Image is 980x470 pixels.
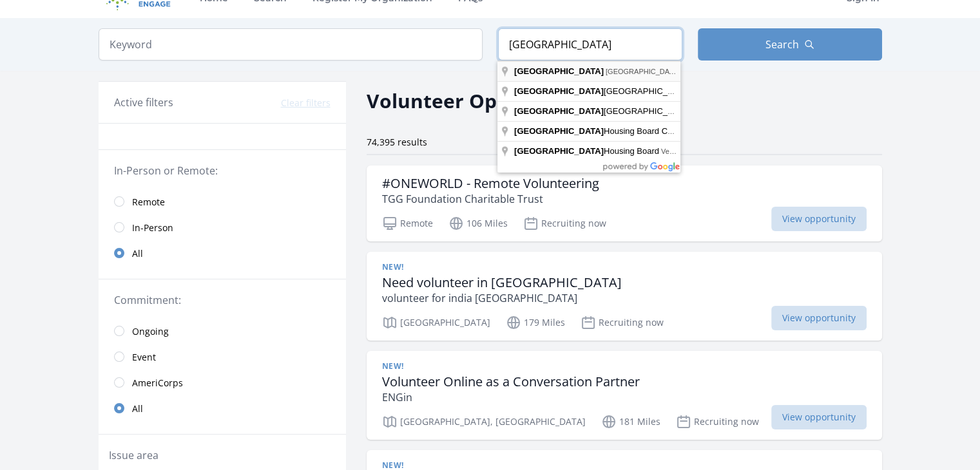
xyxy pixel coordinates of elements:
span: All [132,402,143,415]
a: New! Volunteer Online as a Conversation Partner ENGin [GEOGRAPHIC_DATA], [GEOGRAPHIC_DATA] 181 Mi... [367,351,882,440]
span: New! [382,262,404,272]
h3: Active filters [114,95,173,110]
a: All [99,395,346,421]
a: Event [99,344,346,370]
a: All [99,240,346,266]
h2: Volunteer Opportunities [367,86,606,115]
p: 106 Miles [448,216,508,231]
p: Recruiting now [523,216,606,231]
span: Housing Board [514,146,661,156]
legend: Commitment: [114,292,331,308]
span: [GEOGRAPHIC_DATA] [514,86,604,96]
span: Event [132,351,156,364]
span: All [132,247,143,260]
a: Ongoing [99,318,346,344]
p: Recruiting now [676,414,759,429]
p: 181 Miles [601,414,660,429]
a: AmeriCorps [99,370,346,395]
span: [GEOGRAPHIC_DATA] [514,146,604,156]
a: #ONEWORLD - Remote Volunteering TGG Foundation Charitable Trust Remote 106 Miles Recruiting now V... [367,165,882,241]
legend: Issue area [109,447,159,463]
p: [GEOGRAPHIC_DATA], [GEOGRAPHIC_DATA] [382,414,586,429]
p: ENGin [382,390,640,405]
span: In-Person [132,221,173,234]
h3: #ONEWORLD - Remote Volunteering [382,176,599,191]
p: volunteer for india [GEOGRAPHIC_DATA] [382,290,622,306]
input: Keyword [99,28,483,61]
a: Remote [99,189,346,214]
button: Clear filters [281,97,331,109]
span: [GEOGRAPHIC_DATA] [606,68,680,75]
span: [GEOGRAPHIC_DATA] [514,126,604,136]
span: AmeriCorps [132,377,183,390]
span: Remote [132,196,165,209]
a: In-Person [99,214,346,240]
span: 74,395 results [367,136,427,148]
span: View opportunity [771,405,867,429]
p: Recruiting now [581,315,664,330]
p: Remote [382,216,433,231]
span: [GEOGRAPHIC_DATA], [GEOGRAPHIC_DATA] [514,106,785,116]
h3: Volunteer Online as a Conversation Partner [382,374,640,390]
button: Search [698,28,882,61]
p: 179 Miles [506,315,565,330]
p: [GEOGRAPHIC_DATA] [382,315,490,330]
span: Ongoing [132,325,169,338]
span: New! [382,361,404,371]
span: [GEOGRAPHIC_DATA] [514,66,604,76]
a: New! Need volunteer in [GEOGRAPHIC_DATA] volunteer for india [GEOGRAPHIC_DATA] [GEOGRAPHIC_DATA] ... [367,252,882,341]
span: Search [765,37,799,52]
legend: In-Person or Remote: [114,163,331,178]
span: View opportunity [771,207,867,231]
span: Vellore, [GEOGRAPHIC_DATA], [GEOGRAPHIC_DATA] [661,147,838,155]
span: [GEOGRAPHIC_DATA] [514,106,604,116]
h3: Need volunteer in [GEOGRAPHIC_DATA] [382,275,622,290]
span: View opportunity [771,306,867,330]
input: Location [498,28,682,61]
p: TGG Foundation Charitable Trust [382,191,599,207]
span: [GEOGRAPHIC_DATA] [514,86,693,96]
span: Housing Board Colony [514,126,689,136]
